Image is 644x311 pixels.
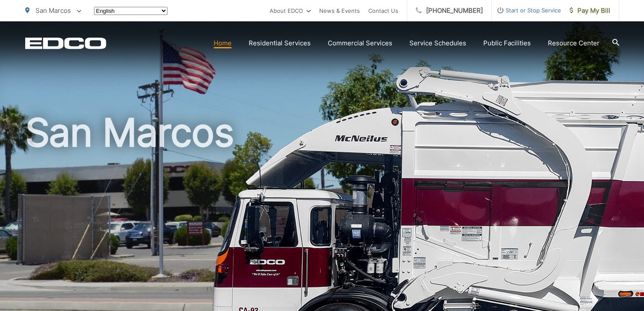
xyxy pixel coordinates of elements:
a: Resource Center [548,38,600,48]
a: About EDCO [270,6,311,16]
a: Commercial Services [328,38,392,48]
span: San Marcos [35,6,71,15]
a: Public Facilities [483,38,531,48]
span: Pay My Bill [570,6,610,16]
a: News & Events [319,6,360,16]
a: EDCD logo. Return to the homepage. [25,37,106,49]
a: Home [214,38,232,48]
select: Select a language [94,7,168,15]
a: Service Schedules [409,38,466,48]
a: Contact Us [368,6,398,16]
a: Residential Services [249,38,311,48]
